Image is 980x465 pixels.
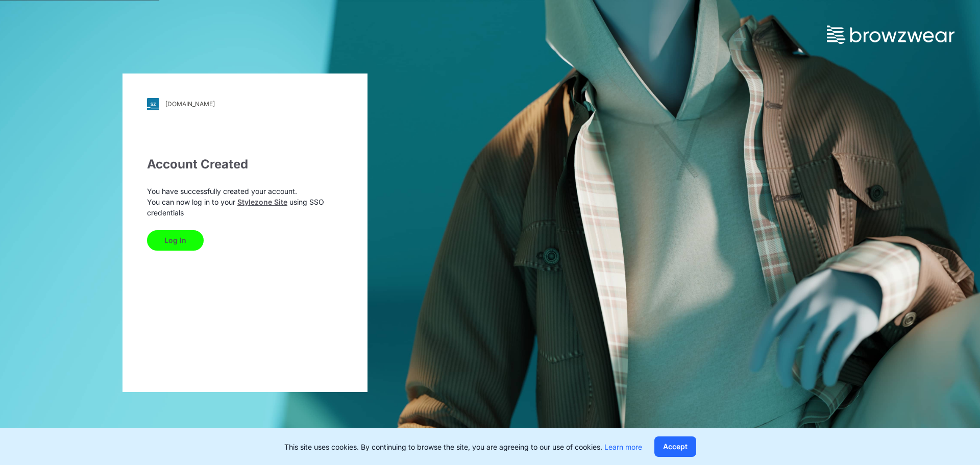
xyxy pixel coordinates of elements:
[147,98,159,110] img: svg+xml;base64,PHN2ZyB3aWR0aD0iMjgiIGhlaWdodD0iMjgiIHZpZXdCb3g9IjAgMCAyOCAyOCIgZmlsbD0ibm9uZSIgeG...
[284,442,642,452] p: This site uses cookies. By continuing to browse the site, you are agreeing to our use of cookies.
[165,100,215,108] div: [DOMAIN_NAME]
[827,26,954,44] img: browzwear-logo.73288ffb.svg
[147,197,343,218] p: You can now log in to your using SSO credentials
[147,186,343,197] p: You have successfully created your account.
[237,198,287,206] a: Stylezone Site
[654,436,696,457] button: Accept
[604,443,642,451] a: Learn more
[147,155,343,174] div: Account Created
[147,98,343,110] a: [DOMAIN_NAME]
[147,230,204,251] button: Log In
